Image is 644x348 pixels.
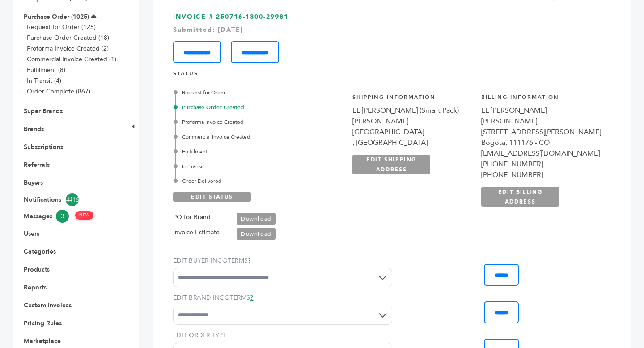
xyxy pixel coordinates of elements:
a: Purchase Order (1025) [24,13,89,21]
a: ? [248,256,251,265]
a: Categories [24,247,56,256]
h3: INVOICE # 250716-1300-29981 [173,13,611,63]
div: EL [PERSON_NAME] [481,105,601,116]
a: Marketplace [24,337,61,345]
label: EDIT BUYER INCOTERMS [173,256,392,265]
div: Proforma Invoice Created [175,118,326,126]
a: Download [237,213,276,225]
h4: Billing Information [481,93,601,106]
a: Notifications4416 [24,193,115,206]
a: Request for Order (125) [27,23,96,31]
a: Buyers [24,178,43,187]
a: Users [24,229,39,238]
div: [PERSON_NAME] [352,116,472,127]
a: EDIT SHIPPING ADDRESS [352,155,430,174]
a: Custom Invoices [24,301,72,310]
h4: Shipping Information [352,93,472,106]
div: In-Transit [175,162,326,170]
div: Submitted: [DATE] [173,25,611,34]
a: Subscriptions [24,143,63,151]
a: Order Complete (867) [27,87,90,96]
div: [PHONE_NUMBER] [481,159,601,170]
a: ? [250,293,253,302]
a: Fulfillment (8) [27,66,65,74]
span: NEW [75,211,93,220]
label: Invoice Estimate [173,227,220,238]
div: Order Delivered [175,177,326,185]
div: Request for Order [175,89,326,97]
div: Bogota, 111176 - CO [481,137,601,148]
div: [EMAIL_ADDRESS][DOMAIN_NAME] [481,148,601,159]
span: 4416 [66,193,79,206]
div: [GEOGRAPHIC_DATA] [352,127,472,137]
a: EDIT STATUS [173,192,251,202]
div: [STREET_ADDRESS][PERSON_NAME] [481,127,601,137]
a: In-Transit (4) [27,76,61,85]
a: Purchase Order Created (18) [27,34,109,42]
a: Proforma Invoice Created (2) [27,44,109,53]
a: Commercial Invoice Created (1) [27,55,116,64]
div: Purchase Order Created [175,103,326,111]
label: PO for Brand [173,212,211,223]
div: Fulfillment [175,148,326,156]
span: 3 [56,210,69,223]
a: Download [237,228,276,240]
a: EDIT BILLING ADDRESS [481,187,559,207]
a: Brands [24,125,44,133]
a: Reports [24,283,47,292]
div: [PHONE_NUMBER] [481,170,601,180]
label: EDIT BRAND INCOTERMS [173,293,392,302]
div: Commercial Invoice Created [175,133,326,141]
label: EDIT ORDER TYPE [173,331,392,340]
div: [PERSON_NAME] [481,116,601,127]
a: Referrals [24,161,50,169]
div: EL [PERSON_NAME] (Smart Pack) [352,105,472,116]
h4: STATUS [173,70,611,82]
div: , [GEOGRAPHIC_DATA] [352,137,472,148]
a: Messages3 NEW [24,210,115,223]
a: Super Brands [24,107,63,115]
a: Pricing Rules [24,319,62,327]
a: Products [24,265,50,274]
